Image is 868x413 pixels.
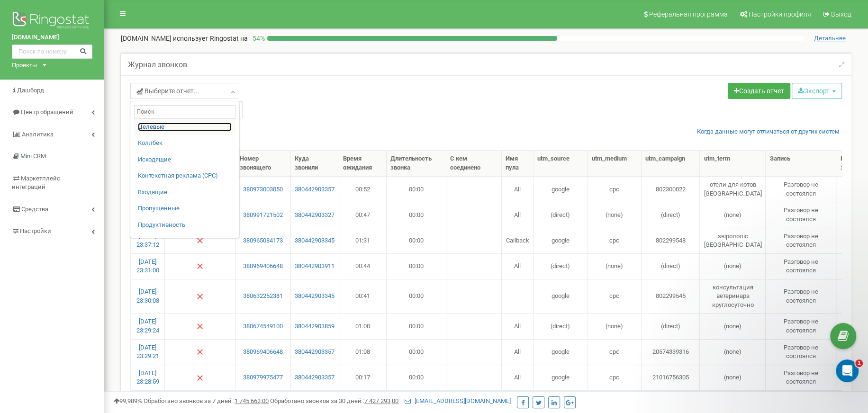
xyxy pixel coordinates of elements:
td: (direct) [642,313,700,339]
td: All [502,176,533,202]
td: (none) [700,253,766,279]
td: звірополіс [GEOGRAPHIC_DATA] [700,228,766,253]
a: Пропущенные [138,204,232,213]
span: Детальнее [814,35,846,42]
th: Длительность звонка [387,151,446,176]
td: Callback [502,228,533,253]
input: Поиск по номеру [12,45,92,59]
td: Разговор не состоялся [766,279,836,314]
th: Имя пула [502,151,533,176]
td: 00:00 [387,253,446,279]
h5: Журнал звонков [128,61,187,69]
td: cpc [588,339,642,365]
td: Разговор не состоялся [766,228,836,253]
td: 802299548 [642,228,700,253]
td: google [533,339,588,365]
td: 20574339316 [642,339,700,365]
a: 380442903357 [295,373,335,382]
a: Продуктивность [138,221,232,230]
u: 7 427 293,00 [364,397,398,404]
span: Mini CRM [20,153,46,160]
th: utm_term [700,151,766,176]
span: Реферальная программа [649,10,728,18]
span: Обработано звонков за 7 дней : [144,397,269,404]
td: 00:17 [339,365,387,390]
button: Экспорт [792,83,842,99]
td: (direct) [533,313,588,339]
td: google [533,365,588,390]
a: 380632252381 [239,292,287,301]
th: utm_source [533,151,588,176]
img: Нет ответа [196,293,204,300]
td: google [533,279,588,314]
a: [DATE] 23:29:24 [136,318,159,334]
img: Нет ответа [196,348,204,356]
td: 00:00 [387,339,446,365]
img: Нет ответа [196,323,204,330]
p: 54 % [248,34,267,43]
td: 802299545 [642,279,700,314]
a: 380442903357 [295,348,335,357]
th: utm_campaign [642,151,700,176]
td: 00:00 [387,279,446,314]
a: 380442903357 [295,185,335,194]
td: 01:00 [339,313,387,339]
td: 802300022 [642,176,700,202]
a: 380442903911 [295,262,335,271]
a: [DATE] 23:29:21 [136,344,159,360]
td: консультация ветеринара круглосуточно [700,279,766,314]
td: (direct) [642,202,700,227]
a: Входящие [138,188,232,197]
th: Куда звонили [291,151,339,176]
a: [DATE] 23:28:59 [136,369,159,386]
td: (none) [700,365,766,390]
th: utm_medium [588,151,642,176]
a: [DATE] 23:30:08 [136,288,159,304]
span: использует Ringostat на [173,35,248,42]
td: cpc [588,176,642,202]
td: Разговор не состоялся [766,339,836,365]
a: 380969406648 [239,262,287,271]
td: (direct) [533,202,588,227]
td: Разговор не состоялся [766,313,836,339]
span: Маркетплейс интеграций [12,175,60,191]
input: Поиск [134,105,235,119]
td: 21016756305 [642,365,700,390]
td: 00:41 [339,279,387,314]
td: All [502,365,533,390]
span: Обработано звонков за 30 дней : [270,397,398,404]
a: 380969406648 [239,348,287,357]
td: All [502,313,533,339]
td: Разговор не состоялся [766,253,836,279]
td: (none) [588,253,642,279]
td: (direct) [642,253,700,279]
a: [EMAIL_ADDRESS][DOMAIN_NAME] [405,397,511,404]
span: Настройки [20,227,51,234]
span: Аналитика [22,131,54,138]
a: 380965084173 [239,236,287,245]
td: 01:08 [339,339,387,365]
td: cpc [588,365,642,390]
a: 380973003050 [239,185,287,194]
td: 00:00 [387,365,446,390]
td: All [502,339,533,365]
a: 380442903345 [295,236,335,245]
td: All [502,202,533,227]
a: Когда данные могут отличаться от других систем [697,127,840,136]
a: Контекстная реклама (CPC) [138,171,232,180]
img: Нет ответа [196,262,204,270]
th: Запись [766,151,836,176]
a: 380442903327 [295,211,335,220]
a: Коллбек [138,139,232,148]
iframe: Intercom live chat [836,359,859,382]
td: 00:44 [339,253,387,279]
td: cpc [588,279,642,314]
span: Центр обращений [21,108,73,116]
a: [DOMAIN_NAME] [12,33,92,42]
span: Выберите отчет... [136,86,199,96]
a: 380442903859 [295,322,335,331]
td: (none) [700,202,766,227]
td: 00:00 [387,202,446,227]
td: Разговор не состоялся [766,176,836,202]
a: 380674549100 [239,322,287,331]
